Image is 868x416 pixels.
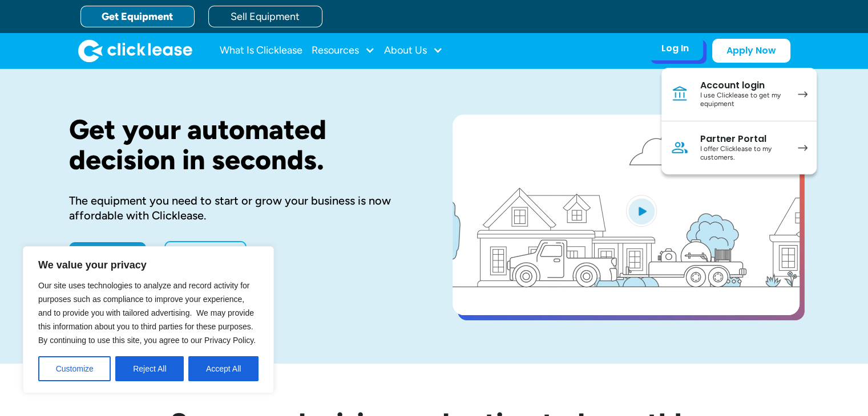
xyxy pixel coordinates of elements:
[798,91,808,97] img: arrow
[38,258,259,272] p: We value your privacy
[78,39,192,62] a: home
[700,145,786,162] div: I offer Clicklease to my customers.
[700,91,786,109] div: I use Clicklease to get my equipment
[188,356,259,381] button: Accept All
[712,39,790,63] a: Apply Now
[661,121,817,174] a: Partner PortalI offer Clicklease to my customers.
[220,39,302,62] a: What Is Clicklease
[453,115,800,315] a: open lightbox
[69,242,146,265] a: Apply Now
[164,241,247,266] a: Learn More
[38,356,111,381] button: Customize
[208,6,322,27] a: Sell Equipment
[661,68,817,121] a: Account loginI use Clicklease to get my equipment
[700,80,786,91] div: Account login
[661,43,689,54] div: Log In
[384,39,443,62] div: About Us
[80,6,195,27] a: Get Equipment
[23,246,274,393] div: We value your privacy
[115,356,184,381] button: Reject All
[700,133,786,145] div: Partner Portal
[78,39,192,62] img: Clicklease logo
[798,145,808,151] img: arrow
[661,68,817,174] nav: Log In
[69,193,416,223] div: The equipment you need to start or grow your business is now affordable with Clicklease.
[671,85,689,103] img: Bank icon
[626,195,657,227] img: Blue play button logo on a light blue circular background
[69,115,416,175] h1: Get your automated decision in seconds.
[38,281,256,345] span: Our site uses technologies to analyze and record activity for purposes such as compliance to impr...
[671,138,689,157] img: Person icon
[312,39,375,62] div: Resources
